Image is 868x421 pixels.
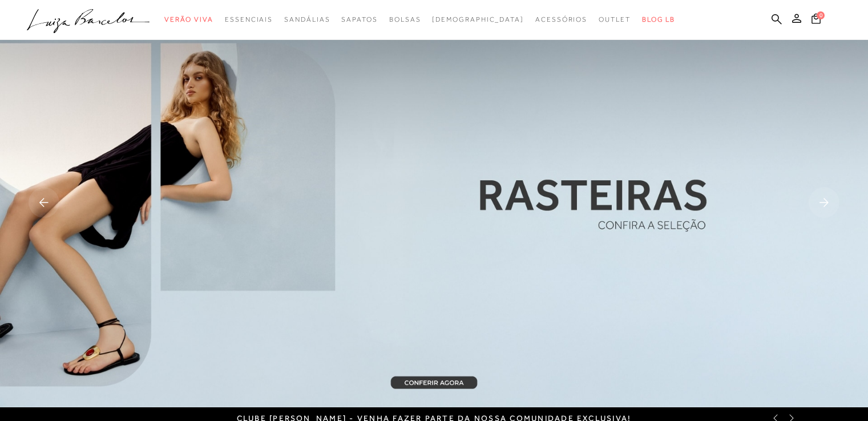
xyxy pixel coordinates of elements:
span: Essenciais [225,15,273,23]
span: Bolsas [389,15,421,23]
span: Sandálias [284,15,330,23]
span: Sapatos [341,15,377,23]
a: noSubCategoriesText [535,9,587,30]
a: noSubCategoriesText [389,9,421,30]
a: noSubCategoriesText [284,9,330,30]
a: noSubCategoriesText [599,9,631,30]
span: Acessórios [535,15,587,23]
span: 0 [817,11,825,19]
a: noSubCategoriesText [225,9,273,30]
a: noSubCategoriesText [432,9,524,30]
span: Outlet [599,15,631,23]
span: [DEMOGRAPHIC_DATA] [432,15,524,23]
a: noSubCategoriesText [164,9,213,30]
span: Verão Viva [164,15,213,23]
span: BLOG LB [642,15,675,23]
a: noSubCategoriesText [341,9,377,30]
button: 0 [808,13,824,28]
a: BLOG LB [642,9,675,30]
